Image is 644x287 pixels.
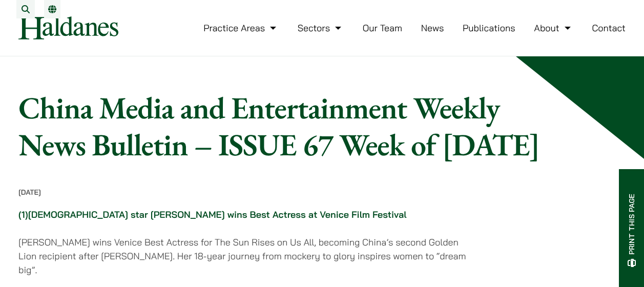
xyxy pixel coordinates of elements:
p: [PERSON_NAME] wins Venice Best Actress for The Sun Rises on Us All, becoming China’s second Golde... [18,235,474,277]
time: [DATE] [18,188,41,197]
a: Publications [463,22,515,34]
strong: (1) [18,209,28,220]
a: Contact [592,22,626,34]
img: Logo of Haldanes [18,16,118,39]
a: Switch to EN [48,5,56,13]
h1: China Media and Entertainment Weekly News Bulletin – ISSUE 67 Week of [DATE] [18,89,549,163]
a: Practice Areas [203,22,279,34]
a: News [421,22,444,34]
a: Sectors [298,22,344,34]
a: Our Team [363,22,402,34]
a: About [534,22,573,34]
a: [DEMOGRAPHIC_DATA] star [PERSON_NAME] wins Best Actress at Venice Film Festival [28,209,407,220]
